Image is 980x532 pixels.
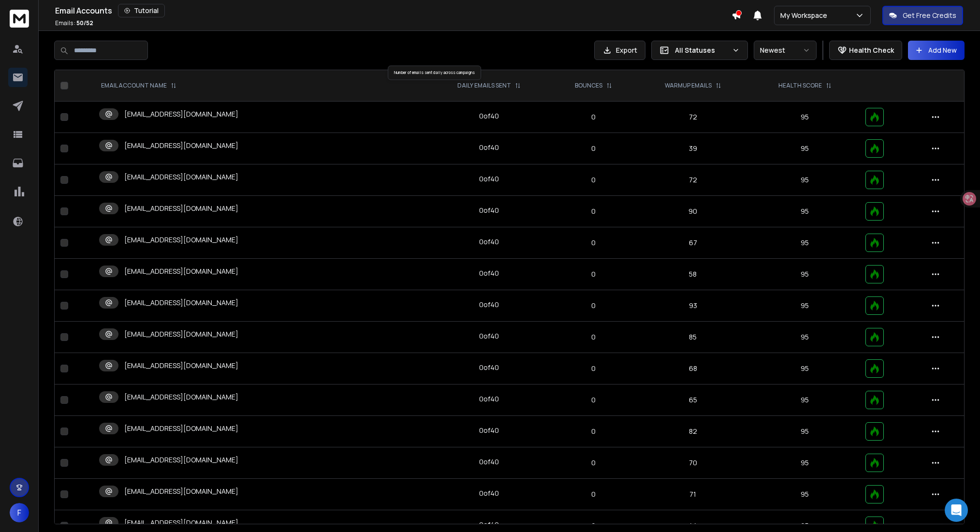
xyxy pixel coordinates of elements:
button: Get Free Credits [882,6,963,25]
div: 0 of 40 [479,174,499,184]
td: 82 [636,416,750,447]
p: [EMAIL_ADDRESS][DOMAIN_NAME] [124,141,238,150]
div: 0 of 40 [479,268,499,278]
div: 0 of 40 [479,394,499,404]
p: HEALTH SCORE [778,82,822,89]
p: 0 [557,521,629,531]
div: 0 of 40 [479,206,499,215]
p: 0 [557,175,629,185]
div: 0 of 40 [479,363,499,372]
td: 58 [636,259,750,290]
p: [EMAIL_ADDRESS][DOMAIN_NAME] [124,518,238,528]
div: 0 of 40 [479,331,499,341]
div: 0 of 40 [479,520,499,530]
td: 95 [750,164,860,196]
td: 95 [750,227,860,259]
p: 0 [557,112,629,122]
td: 70 [636,447,750,479]
span: Number of emails sent daily across campaigns [394,70,475,75]
td: 95 [750,416,860,447]
div: 0 of 40 [479,237,499,247]
p: [EMAIL_ADDRESS][DOMAIN_NAME] [124,329,238,339]
td: 95 [750,259,860,290]
p: [EMAIL_ADDRESS][DOMAIN_NAME] [124,298,238,308]
p: 0 [557,489,629,499]
p: 0 [557,269,629,279]
p: Health Check [849,45,894,55]
td: 93 [636,290,750,322]
p: 0 [557,207,629,216]
p: [EMAIL_ADDRESS][DOMAIN_NAME] [124,361,238,370]
td: 39 [636,133,750,164]
td: 95 [750,290,860,322]
p: [EMAIL_ADDRESS][DOMAIN_NAME] [124,424,238,433]
p: 0 [557,427,629,436]
button: F [10,503,29,522]
td: 95 [750,447,860,479]
p: WARMUP EMAILS [665,82,712,89]
p: 0 [557,364,629,373]
div: 0 of 40 [479,111,499,121]
td: 85 [636,322,750,353]
p: Get Free Credits [903,11,956,20]
div: 0 of 40 [479,143,499,152]
p: 0 [557,238,629,248]
td: 95 [750,196,860,227]
p: [EMAIL_ADDRESS][DOMAIN_NAME] [124,266,238,276]
td: 95 [750,353,860,384]
p: [EMAIL_ADDRESS][DOMAIN_NAME] [124,109,238,119]
div: EMAIL ACCOUNT NAME [101,82,176,89]
p: [EMAIL_ADDRESS][DOMAIN_NAME] [124,172,238,182]
div: 0 of 40 [479,457,499,467]
div: 0 of 40 [479,488,499,498]
button: Newest [754,41,817,60]
td: 95 [750,322,860,353]
div: 0 of 40 [479,426,499,435]
p: [EMAIL_ADDRESS][DOMAIN_NAME] [124,235,238,245]
td: 72 [636,102,750,133]
button: Health Check [829,41,902,60]
p: 0 [557,395,629,405]
p: 0 [557,332,629,342]
button: Export [594,41,645,60]
td: 65 [636,384,750,416]
p: 0 [557,301,629,310]
p: [EMAIL_ADDRESS][DOMAIN_NAME] [124,455,238,465]
p: 0 [557,458,629,468]
p: All Statuses [675,45,728,55]
div: Open Intercom Messenger [945,499,968,522]
button: Add New [908,41,965,60]
td: 95 [750,384,860,416]
td: 71 [636,479,750,510]
p: [EMAIL_ADDRESS][DOMAIN_NAME] [124,487,238,496]
td: 95 [750,479,860,510]
div: Email Accounts [55,4,731,17]
td: 72 [636,164,750,196]
p: [EMAIL_ADDRESS][DOMAIN_NAME] [124,392,238,402]
td: 95 [750,102,860,133]
p: Emails : [55,19,93,27]
p: [EMAIL_ADDRESS][DOMAIN_NAME] [124,204,238,213]
p: My Workspace [780,11,831,20]
td: 67 [636,227,750,259]
p: BOUNCES [575,82,602,89]
p: 0 [557,144,629,153]
span: 50 / 52 [76,19,93,27]
button: Tutorial [118,4,165,17]
td: 90 [636,196,750,227]
div: 0 of 40 [479,300,499,310]
td: 95 [750,133,860,164]
td: 68 [636,353,750,384]
p: DAILY EMAILS SENT [457,82,511,89]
